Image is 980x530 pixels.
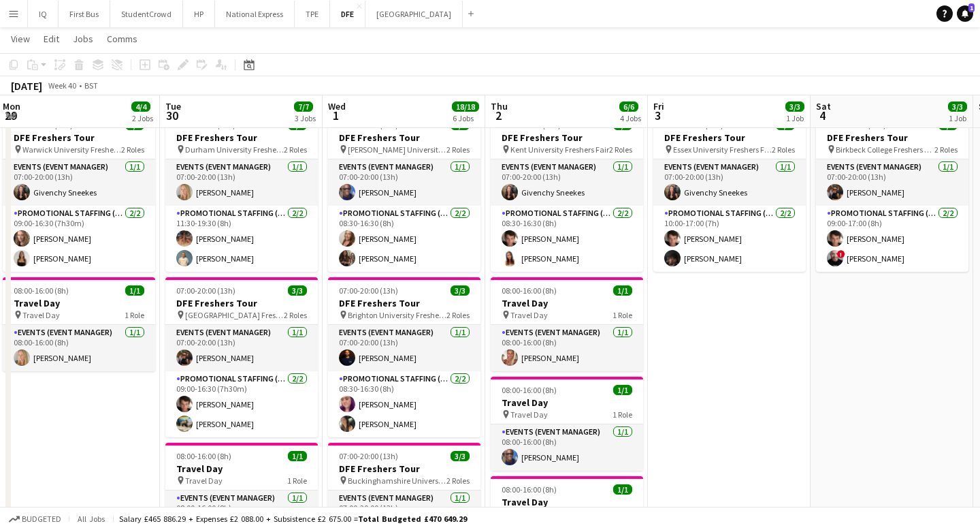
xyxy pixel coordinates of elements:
[328,325,480,371] app-card-role: Events (Event Manager)1/107:00-20:00 (13h)[PERSON_NAME]
[510,409,548,420] span: Travel Day
[163,108,181,123] span: 30
[165,297,318,309] h3: DFE Freshers Tour
[491,112,643,272] app-job-card: 07:00-20:00 (13h)3/3DFE Freshers Tour Kent University Freshers Fair2 RolesEvents (Event Manager)1...
[176,285,235,296] span: 07:00-20:00 (13h)
[613,285,632,296] span: 1/1
[84,80,98,91] div: BST
[165,100,181,112] span: Tue
[294,102,313,112] span: 7/7
[348,310,446,320] span: Brighton University Freshers Fair
[295,113,316,123] div: 3 Jobs
[491,424,643,471] app-card-role: Events (Event Manager)1/108:00-16:00 (8h)[PERSON_NAME]
[3,277,155,371] app-job-card: 08:00-16:00 (8h)1/1Travel Day Travel Day1 RoleEvents (Event Manager)1/108:00-16:00 (8h)[PERSON_NAME]
[75,514,108,524] span: All jobs
[785,102,804,112] span: 3/3
[121,144,144,155] span: 2 Roles
[339,285,398,296] span: 07:00-20:00 (13h)
[328,112,480,272] app-job-card: 07:00-20:00 (13h)3/3DFE Freshers Tour [PERSON_NAME] University Freshers Fair2 RolesEvents (Event ...
[176,451,231,461] span: 08:00-16:00 (8h)
[348,476,446,486] span: Buckinghamshire University Freshers Fair
[107,33,137,45] span: Comms
[328,371,480,437] app-card-role: Promotional Staffing (Brand Ambassadors)2/208:30-16:30 (8h)[PERSON_NAME][PERSON_NAME]
[45,80,79,91] span: Week 40
[613,385,632,395] span: 1/1
[365,1,463,27] button: [GEOGRAPHIC_DATA]
[948,102,967,112] span: 3/3
[101,30,143,48] a: Comms
[3,112,155,272] div: 07:00-20:00 (13h)3/3DFE Freshers Tour Warwick University Freshers Fair2 RolesEvents (Event Manage...
[288,285,307,296] span: 3/3
[328,277,480,437] app-job-card: 07:00-20:00 (13h)3/3DFE Freshers Tour Brighton University Freshers Fair2 RolesEvents (Event Manag...
[772,144,795,155] span: 2 Roles
[183,1,215,27] button: HP
[3,297,155,309] h3: Travel Day
[328,100,346,112] span: Wed
[612,409,632,420] span: 1 Role
[816,206,968,272] app-card-role: Promotional Staffing (Brand Ambassadors)2/209:00-17:00 (8h)[PERSON_NAME]![PERSON_NAME]
[451,451,470,461] span: 3/3
[215,1,295,27] button: National Express
[446,310,470,320] span: 2 Roles
[3,131,155,144] h3: DFE Freshers Tour
[11,33,30,45] span: View
[816,131,968,144] h3: DFE Freshers Tour
[651,108,664,123] span: 3
[328,159,480,206] app-card-role: Events (Event Manager)1/107:00-20:00 (13h)[PERSON_NAME]
[452,102,479,112] span: 18/18
[3,159,155,206] app-card-role: Events (Event Manager)1/107:00-20:00 (13h)Givenchy Sneekes
[38,30,65,48] a: Edit
[288,451,307,461] span: 1/1
[73,33,93,45] span: Jobs
[328,463,480,475] h3: DFE Freshers Tour
[673,144,772,155] span: Essex University Freshers Fair
[328,206,480,272] app-card-role: Promotional Staffing (Brand Ambassadors)2/208:30-16:30 (8h)[PERSON_NAME][PERSON_NAME]
[165,277,318,437] app-job-card: 07:00-20:00 (13h)3/3DFE Freshers Tour [GEOGRAPHIC_DATA] Freshers Fair2 RolesEvents (Event Manager...
[14,285,69,296] span: 08:00-16:00 (8h)
[185,310,284,320] span: [GEOGRAPHIC_DATA] Freshers Fair
[287,476,307,486] span: 1 Role
[326,108,346,123] span: 1
[131,102,150,112] span: 4/4
[816,159,968,206] app-card-role: Events (Event Manager)1/107:00-20:00 (13h)[PERSON_NAME]
[837,250,845,258] span: !
[491,131,643,144] h3: DFE Freshers Tour
[491,325,643,371] app-card-role: Events (Event Manager)1/108:00-16:00 (8h)[PERSON_NAME]
[510,144,609,155] span: Kent University Freshers Fair
[446,476,470,486] span: 2 Roles
[119,514,467,524] div: Salary £465 886.29 + Expenses £2 088.00 + Subsistence £2 675.00 =
[612,310,632,320] span: 1 Role
[295,1,330,27] button: TPE
[491,396,643,409] h3: Travel Day
[816,112,968,272] app-job-card: 07:00-20:00 (13h)3/3DFE Freshers Tour Birkbeck College Freshers Fair2 RolesEvents (Event Manager)...
[620,113,641,123] div: 4 Jobs
[491,159,643,206] app-card-role: Events (Event Manager)1/107:00-20:00 (13h)Givenchy Sneekes
[22,144,121,155] span: Warwick University Freshers Fair
[328,131,480,144] h3: DFE Freshers Tour
[949,113,966,123] div: 1 Job
[165,206,318,272] app-card-role: Promotional Staffing (Brand Ambassadors)2/211:30-19:30 (8h)[PERSON_NAME][PERSON_NAME]
[165,131,318,144] h3: DFE Freshers Tour
[165,112,318,272] app-job-card: 07:00-20:00 (13h)3/3DFE Freshers Tour Durham University Freshers Fair2 RolesEvents (Event Manager...
[491,377,643,471] div: 08:00-16:00 (8h)1/1Travel Day Travel Day1 RoleEvents (Event Manager)1/108:00-16:00 (8h)[PERSON_NAME]
[453,113,478,123] div: 6 Jobs
[284,144,307,155] span: 2 Roles
[968,3,975,12] span: 1
[165,325,318,371] app-card-role: Events (Event Manager)1/107:00-20:00 (13h)[PERSON_NAME]
[491,100,508,112] span: Thu
[110,1,183,27] button: StudentCrowd
[28,1,59,27] button: IQ
[489,108,508,123] span: 2
[957,5,973,22] a: 1
[22,514,61,524] span: Budgeted
[613,484,632,495] span: 1/1
[1,108,20,123] span: 29
[653,112,806,272] app-job-card: 07:00-20:00 (13h)3/3DFE Freshers Tour Essex University Freshers Fair2 RolesEvents (Event Manager)...
[451,285,470,296] span: 3/3
[836,144,934,155] span: Birkbeck College Freshers Fair
[786,113,804,123] div: 1 Job
[339,451,398,461] span: 07:00-20:00 (13h)
[11,79,42,93] div: [DATE]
